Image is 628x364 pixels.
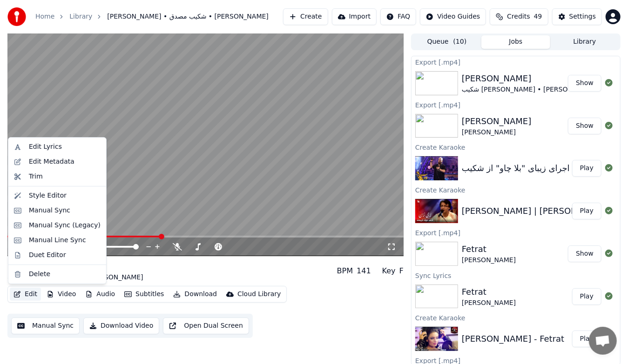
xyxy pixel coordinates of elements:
span: Credits [507,12,530,21]
button: Show [568,245,601,262]
div: [PERSON_NAME] [462,115,532,128]
div: Style Editor [29,191,67,200]
button: Manual Sync [11,318,80,334]
a: Library [69,12,92,21]
div: Edit Metadata [29,157,74,166]
button: Show [568,118,601,134]
div: Sync Lyrics [412,270,620,281]
span: [PERSON_NAME] • شکیب مصدق • [PERSON_NAME] [107,12,269,21]
div: F [399,265,404,277]
div: Duet Editor [29,251,66,260]
button: Subtitles [121,288,168,301]
div: Trim [29,172,43,181]
div: Create Karaoke [412,141,620,152]
button: Settings [552,8,602,25]
div: Open chat [589,327,617,355]
button: Edit [10,288,41,301]
button: Play [572,288,601,305]
div: Create Karaoke [412,184,620,195]
button: Credits49 [490,8,548,25]
button: Download Video [83,318,159,334]
a: Home [35,12,54,21]
div: Manual Sync [29,206,70,215]
span: 49 [534,12,542,21]
button: Video [43,288,80,301]
div: Key [382,265,396,277]
div: [PERSON_NAME] - Fetrat [462,332,564,345]
button: FAQ [380,8,416,25]
div: Export [.mp4] [412,56,620,67]
div: [PERSON_NAME] [462,128,532,137]
button: Audio [81,288,119,301]
button: Download [169,288,221,301]
div: Fetrat [462,243,516,256]
button: Show [568,75,601,92]
button: Queue [412,35,481,49]
div: [PERSON_NAME] [462,256,516,265]
div: [PERSON_NAME] [462,72,598,85]
img: youka [7,7,26,26]
button: Library [550,35,619,49]
div: Export [.mp4] [412,99,620,110]
div: Manual Line Sync [29,236,86,245]
div: شکیب [PERSON_NAME] • [PERSON_NAME] [462,85,598,94]
button: Play [572,160,601,177]
div: Delete [29,270,50,279]
button: Import [332,8,377,25]
button: Play [572,203,601,219]
button: Jobs [481,35,550,49]
nav: breadcrumb [35,12,269,21]
div: 141 [357,265,371,277]
button: Open Dual Screen [163,318,249,334]
div: Edit Lyrics [29,142,62,152]
div: Fetrat [462,285,516,298]
span: ( 10 ) [453,37,467,46]
div: Manual Sync (Legacy) [29,221,101,230]
button: Create [283,8,328,25]
button: Video Guides [420,8,486,25]
div: Cloud Library [237,290,281,299]
div: [PERSON_NAME] | [PERSON_NAME] [462,205,609,218]
button: Play [572,331,601,347]
div: [PERSON_NAME] [462,298,516,308]
div: Create Karaoke [412,312,620,323]
div: BPM [337,265,353,277]
div: Export [.mp4] [412,227,620,238]
div: Settings [569,12,596,21]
